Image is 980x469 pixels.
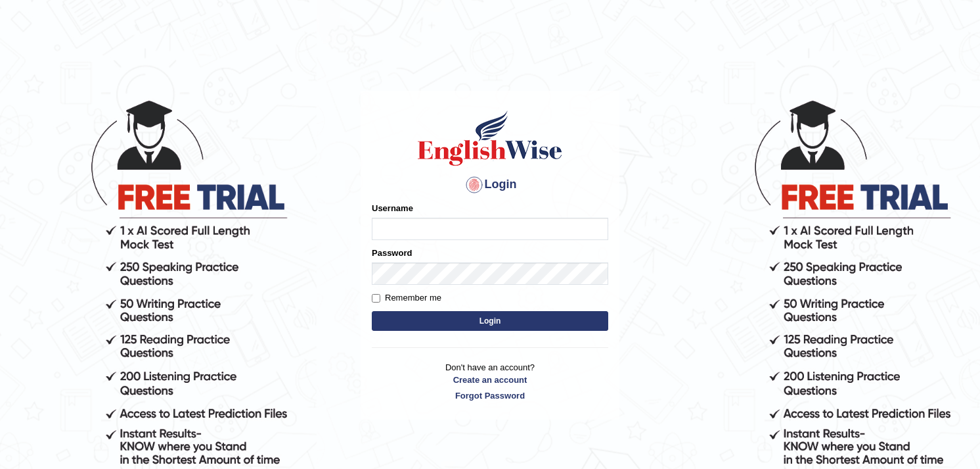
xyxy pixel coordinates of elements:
label: Password [372,247,412,259]
label: Remember me [372,291,441,305]
p: Don't have an account? [372,361,608,402]
h4: Login [372,174,608,195]
label: Username [372,202,413,214]
a: Create an account [372,374,608,386]
input: Remember me [372,294,380,303]
img: Logo of English Wise sign in for intelligent practice with AI [415,109,565,168]
a: Forgot Password [372,389,608,402]
button: Login [372,311,608,331]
